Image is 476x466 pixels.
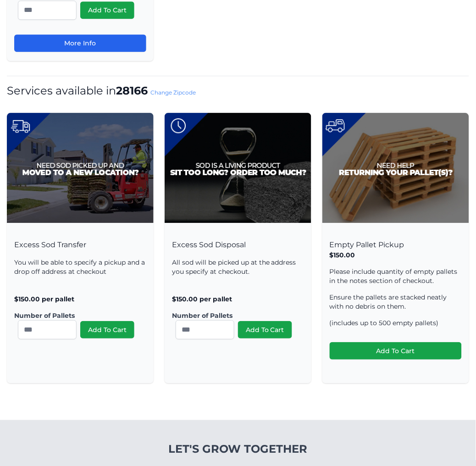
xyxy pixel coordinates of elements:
a: More Info [14,34,146,52]
button: Add To Cart [330,342,462,360]
p: (includes up to 500 empty pallets) [330,318,462,327]
strong: 28166 [116,84,148,97]
h1: Services available in [7,83,469,98]
label: Number of Pallets [172,311,297,320]
img: Pallet Pickup Product Image [322,113,469,223]
p: $150.00 per pallet [14,294,146,304]
button: Add To Cart [80,1,134,19]
button: Add To Cart [80,321,134,338]
h4: Let's Grow Together [120,442,357,457]
a: Change Zipcode [150,89,196,96]
img: Excess Sod Transfer Product Image [7,113,154,223]
p: You will be able to specify a pickup and a drop off address at checkout [14,258,146,276]
p: All sod will be picked up at the address you specify at checkout. [172,258,304,276]
div: Excess Sod Disposal [165,230,311,363]
p: $150.00 per pallet [172,294,304,304]
p: $150.00 [330,250,462,260]
p: Ensure the pallets are stacked neatly with no debris on them. [330,293,462,311]
div: Excess Sod Transfer [7,230,154,363]
div: Empty Pallet Pickup [322,230,469,383]
button: Add To Cart [238,321,292,338]
p: Please include quantity of empty pallets in the notes section of checkout. [330,267,462,285]
label: Number of Pallets [14,311,139,320]
img: Excess Sod Disposal Product Image [165,113,311,223]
